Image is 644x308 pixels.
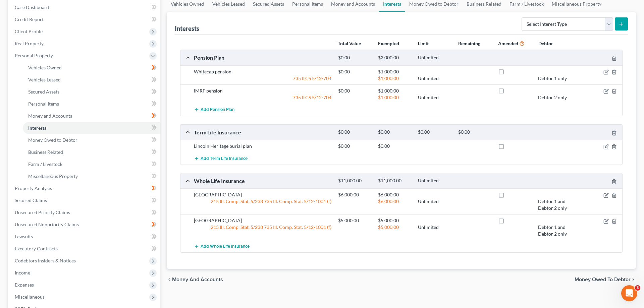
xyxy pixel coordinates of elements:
div: $0.00 [375,129,415,135]
span: Add Whole Life Insurance [201,244,250,249]
div: $6,000.00 [335,191,375,198]
div: $5,000.00 [335,217,375,224]
button: Add Pension Plan [194,104,234,116]
span: Personal Property [15,53,53,58]
span: Income [15,270,30,275]
div: [GEOGRAPHIC_DATA] [191,217,335,224]
div: $1,000.00 [375,75,415,82]
a: Vehicles Owned [23,62,160,74]
a: Vehicles Leased [23,74,160,86]
span: Money and Accounts [28,113,72,119]
span: Unsecured Priority Claims [15,209,70,215]
div: [GEOGRAPHIC_DATA] [191,191,335,198]
div: Unlimited [415,224,454,237]
span: Vehicles Owned [28,65,62,70]
div: Whitecap pension [191,68,335,75]
div: $0.00 [335,129,375,135]
span: Add Pension Plan [201,107,234,113]
span: Money Owed to Debtor [28,137,77,143]
div: Whole Life Insurance [191,177,335,184]
a: Money Owed to Debtor [23,134,160,146]
div: $0.00 [415,129,454,135]
div: Debtor 1 only [535,75,575,82]
a: Credit Report [9,13,160,25]
a: Property Analysis [9,182,160,194]
div: $0.00 [335,87,375,94]
div: $0.00 [335,68,375,75]
div: $0.00 [375,143,415,149]
div: $0.00 [455,129,495,135]
div: Unlimited [415,75,454,82]
div: $6,000.00 [375,191,415,198]
div: $0.00 [335,55,375,61]
strong: Remaining [458,41,480,46]
span: Secured Claims [15,197,47,203]
button: Add Whole Life Insurance [194,240,250,252]
a: Case Dashboard [9,1,160,13]
div: Pension Plan [191,54,335,61]
span: Interests [28,125,46,131]
span: Money and Accounts [172,277,223,282]
div: Debtor 2 only [535,94,575,101]
span: Secured Assets [28,89,59,95]
div: Unlimited [415,178,454,184]
span: Farm / Livestock [28,161,62,167]
span: Personal Items [28,101,59,107]
span: Money Owed to Debtor [575,277,631,282]
i: chevron_right [631,277,636,282]
span: Add Term Life Insurance [201,156,248,161]
div: $5,000.00 [375,224,415,237]
div: $11,000.00 [335,178,375,184]
a: Money and Accounts [23,110,160,122]
div: Unlimited [415,94,454,101]
button: Money Owed to Debtor chevron_right [575,277,636,282]
div: Unlimited [415,198,454,211]
strong: Exempted [378,41,399,46]
div: $6,000.00 [375,198,415,211]
div: 735 ILCS 5/12-704 [191,75,335,82]
div: Term Life Insurance [191,129,335,136]
div: $11,000.00 [375,178,415,184]
iframe: Intercom live chat [621,285,637,301]
span: Miscellaneous Property [28,173,78,179]
a: Executory Contracts [9,243,160,255]
a: Business Related [23,146,160,158]
span: Property Analysis [15,185,52,191]
strong: Limit [418,41,429,46]
span: Codebtors Insiders & Notices [15,258,76,263]
div: $1,000.00 [375,94,415,101]
a: Secured Claims [9,194,160,206]
span: 3 [635,285,640,291]
div: Debtor 1 and Debtor 2 only [535,198,575,211]
div: $0.00 [335,143,375,149]
a: Lawsuits [9,231,160,243]
strong: Total Value [338,41,361,46]
a: Secured Assets [23,86,160,98]
span: Client Profile [15,28,43,34]
span: Real Property [15,41,44,46]
div: $5,000.00 [375,217,415,224]
div: Unlimited [415,55,454,61]
span: Credit Report [15,16,44,22]
div: 735 ILCS 5/12-704 [191,94,335,101]
div: $2,000.00 [375,55,415,61]
div: Interests [175,24,199,33]
span: Miscellaneous [15,294,45,300]
div: Lincoln Heritage burial plan [191,143,335,149]
a: Farm / Livestock [23,158,160,170]
span: Case Dashboard [15,4,49,10]
a: Unsecured Nonpriority Claims [9,219,160,231]
span: Lawsuits [15,234,33,239]
div: 215 Ill. Comp. Stat. 5/238 735 Ill. Comp. Stat. 5/12-1001 (f) [191,198,335,211]
strong: Amended [498,41,518,46]
span: Unsecured Nonpriority Claims [15,222,79,227]
button: Add Term Life Insurance [194,152,248,165]
span: Vehicles Leased [28,77,61,82]
strong: Debtor [538,41,553,46]
a: Unsecured Priority Claims [9,206,160,219]
span: Expenses [15,282,34,288]
div: IMRF pension [191,87,335,94]
div: Debtor 1 and Debtor 2 only [535,224,575,237]
button: chevron_left Money and Accounts [167,277,223,282]
div: 215 Ill. Comp. Stat. 5/238 735 Ill. Comp. Stat. 5/12-1001 (f) [191,224,335,237]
